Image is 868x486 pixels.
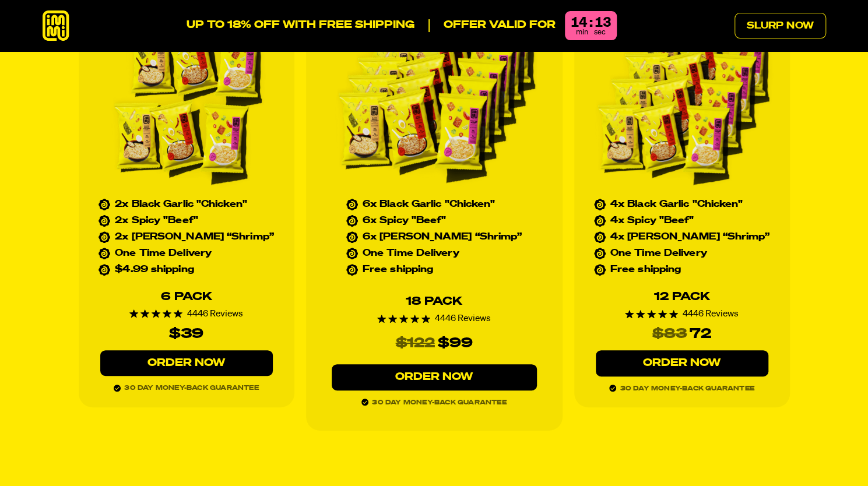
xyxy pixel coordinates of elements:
li: 4x Black Garlic "Chicken" [594,200,770,209]
p: Offer valid for [428,19,556,32]
a: Order Now [596,350,768,376]
div: 14 [571,16,587,30]
div: $99 [438,332,473,354]
span: sec [594,29,606,36]
li: 4x [PERSON_NAME] “Shrimp” [594,233,770,242]
s: $122 [396,332,435,354]
li: Free shipping [346,265,522,274]
div: 18 Pack [406,295,462,307]
a: Slurp Now [735,13,826,38]
li: Free shipping [594,265,770,274]
iframe: Marketing Popup [6,432,123,480]
li: One Time Delivery [594,249,770,258]
li: 2x [PERSON_NAME] “Shrimp” [99,233,274,242]
li: One Time Delivery [346,249,522,258]
a: Order Now [332,364,537,390]
div: 72 [690,323,711,345]
div: 12 Pack [654,291,710,302]
s: $83 [652,323,687,345]
div: 6 Pack [161,291,212,302]
span: 30 day money-back guarantee [114,383,258,407]
a: Order Now [100,350,273,376]
div: : [589,16,592,30]
div: $39 [169,323,203,345]
li: 2x Spicy "Beef" [99,216,274,226]
span: 30 day money-back guarantee [361,397,506,431]
div: 4446 Reviews [625,309,739,319]
p: UP TO 18% OFF WITH FREE SHIPPING [187,19,414,32]
li: 2x Black Garlic "Chicken" [99,200,274,209]
div: 4446 Reviews [129,309,243,319]
li: $4.99 shipping [99,265,274,274]
li: 6x [PERSON_NAME] “Shrimp” [346,233,522,242]
div: 4446 Reviews [377,314,491,323]
span: 30 day money-back guarantee [609,383,754,408]
span: min [576,29,588,36]
li: 6x Black Garlic "Chicken" [346,200,522,209]
div: 13 [595,16,611,30]
li: 4x Spicy "Beef" [594,216,770,226]
li: 6x Spicy "Beef" [346,216,522,226]
li: One Time Delivery [99,249,274,258]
